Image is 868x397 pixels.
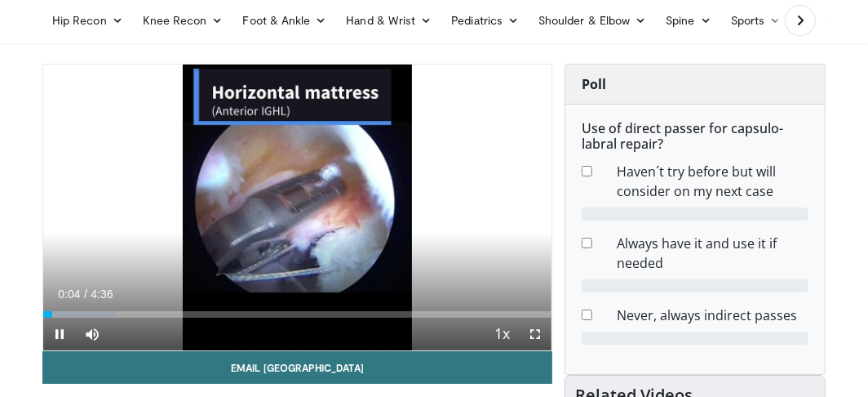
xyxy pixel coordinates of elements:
a: Knee Recon [133,4,233,37]
strong: Poll [582,75,606,93]
a: Hip Recon [42,4,133,37]
a: Shoulder & Elbow [529,4,656,37]
video-js: Video Player [43,65,551,350]
a: Spine [656,4,720,37]
dd: Never, always indirect passes [604,306,821,325]
dd: Haven´t try before but will consider on my next case [604,162,821,201]
span: / [84,288,87,301]
a: Email [GEOGRAPHIC_DATA] [42,351,552,384]
a: Foot & Ankle [233,4,337,37]
button: Mute [76,318,108,350]
h6: Use of direct passer for capsulo-labral repair? [582,121,808,152]
a: Pediatrics [441,4,529,37]
button: Pause [43,318,76,350]
dd: Always have it and use it if needed [604,234,821,273]
a: Hand & Wrist [336,4,441,37]
a: Sports [721,4,791,37]
span: 0:04 [58,288,80,301]
span: 4:36 [91,288,113,301]
button: Fullscreen [519,318,551,350]
div: Progress Bar [43,311,551,318]
button: Playback Rate [486,318,519,350]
